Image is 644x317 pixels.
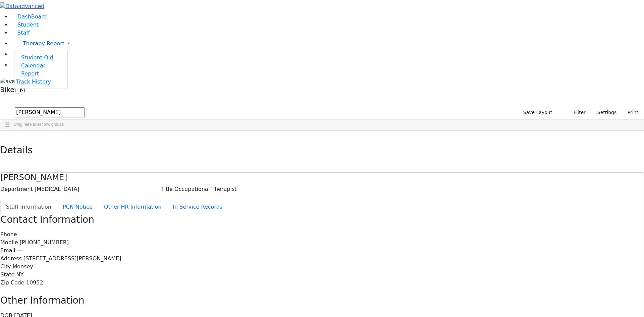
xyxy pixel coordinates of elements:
[620,107,641,118] button: Print
[35,186,79,192] span: [MEDICAL_DATA]
[167,200,228,214] button: In Service Records
[0,214,644,225] h3: Contact Information
[20,239,69,246] span: [PHONE_NUMBER]
[11,21,39,28] a: Student
[15,107,85,117] input: Search
[14,51,68,89] ul: Therapy Report
[565,107,589,118] button: Filter
[14,54,53,61] a: Student Old
[14,70,39,77] a: Report
[21,62,45,69] span: Calendar
[11,13,47,20] a: DashBoard
[0,247,15,255] label: Email
[17,247,22,254] span: ---
[11,51,49,57] a: New Report
[11,37,644,50] a: Therapy Report
[0,255,22,263] label: Address
[589,107,620,118] button: Settings
[14,122,64,127] span: Drag here to set row groups
[11,58,644,72] a: New Calendar
[17,13,47,20] span: DashBoard
[520,107,555,118] button: Save Layout
[0,200,57,214] button: Staff Information
[11,30,30,36] a: Staff
[14,78,51,85] a: Track History
[0,239,18,247] label: Mobile
[98,200,167,214] button: Other HR Information
[23,255,121,262] span: [STREET_ADDRESS][PERSON_NAME]
[17,30,30,36] span: Staff
[21,70,39,77] span: Report
[0,173,644,182] h4: [PERSON_NAME]
[0,263,11,271] label: City
[16,271,23,278] span: NY
[0,295,644,306] h3: Other Information
[161,185,173,193] label: Title
[0,271,14,279] label: State
[16,78,51,85] span: Track History
[17,21,39,28] span: Student
[57,200,98,214] button: PCN Notice
[12,263,33,270] span: Monsey
[0,279,24,287] label: Zip Code
[0,185,33,193] label: Department
[26,279,43,286] span: 10952
[14,62,45,69] a: Calendar
[0,230,17,239] label: Phone
[21,54,53,61] span: Student Old
[174,186,237,192] span: Occupational Therapist
[23,40,64,47] span: Therapy Report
